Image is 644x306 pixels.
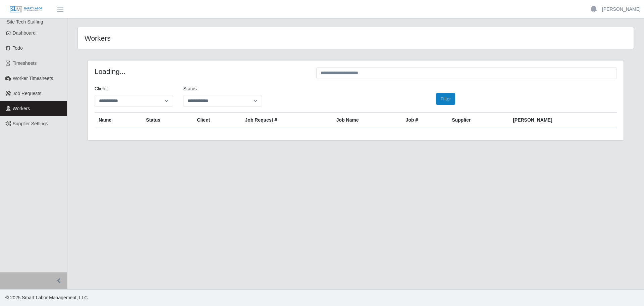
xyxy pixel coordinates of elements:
th: Client [193,113,241,128]
span: Job Requests [13,91,42,96]
h4: Workers [85,34,305,42]
span: © 2025 Smart Labor Management, LLC [5,295,88,300]
a: [PERSON_NAME] [602,6,641,13]
th: Status [142,113,193,128]
span: Timesheets [13,60,37,66]
th: Job # [401,113,448,128]
button: Filter [436,93,455,105]
th: [PERSON_NAME] [509,113,617,128]
img: SLM Logo [9,6,43,13]
span: Worker Timesheets [13,76,53,81]
label: Status: [183,85,198,92]
th: Job Request # [241,113,332,128]
label: Client: [95,85,108,92]
span: Supplier Settings [13,121,48,126]
h4: Loading... [95,67,306,76]
span: Site Tech Staffing [7,19,43,25]
th: Name [95,113,142,128]
span: Todo [13,45,23,51]
th: Supplier [448,113,509,128]
span: Workers [13,106,30,111]
th: Job Name [332,113,402,128]
span: Dashboard [13,30,36,36]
